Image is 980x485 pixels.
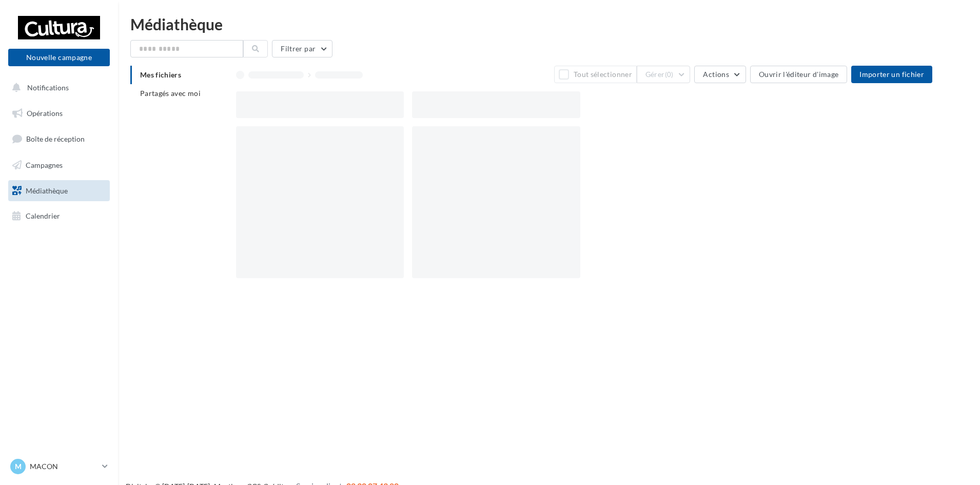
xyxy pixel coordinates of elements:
[130,16,968,32] div: Médiathèque
[26,186,68,195] span: Médiathèque
[27,109,63,118] span: Opérations
[6,128,112,150] a: Boîte de réception
[637,66,691,83] button: Gérer(0)
[8,457,110,476] a: M MACON
[6,103,112,124] a: Opérations
[272,40,332,57] button: Filtrer par
[26,134,85,143] span: Boîte de réception
[15,461,22,472] span: M
[26,211,60,220] span: Calendrier
[140,89,201,98] span: Partagés avec moi
[6,205,112,227] a: Calendrier
[750,66,847,83] button: Ouvrir l'éditeur d'image
[851,66,932,83] button: Importer un fichier
[6,154,112,176] a: Campagnes
[140,70,181,79] span: Mes fichiers
[554,66,636,83] button: Tout sélectionner
[30,461,98,472] p: MACON
[6,77,108,99] button: Notifications
[859,70,924,79] span: Importer un fichier
[703,70,729,79] span: Actions
[27,83,69,92] span: Notifications
[6,180,112,202] a: Médiathèque
[8,49,110,66] button: Nouvelle campagne
[694,66,746,83] button: Actions
[665,70,674,79] span: (0)
[26,161,63,169] span: Campagnes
